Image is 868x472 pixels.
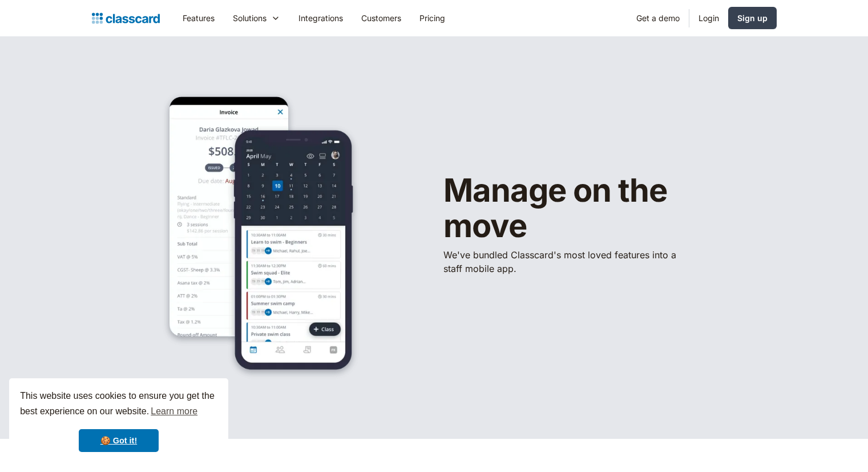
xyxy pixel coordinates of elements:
a: Get a demo [627,5,689,31]
a: Features [173,5,224,31]
a: home [92,10,160,26]
a: Customers [352,5,410,31]
a: Pricing [410,5,454,31]
a: dismiss cookie message [79,429,159,452]
span: This website uses cookies to ensure you get the best experience on our website. [20,389,217,420]
a: Integrations [289,5,352,31]
div: Sign up [737,12,768,24]
a: Sign up [728,7,777,29]
div: cookieconsent [9,378,228,463]
a: Login [689,5,728,31]
div: Solutions [224,5,289,31]
div: Solutions [233,12,267,24]
a: learn more about cookies [149,403,199,420]
h1: Manage on the move [443,173,740,243]
p: We've bundled ​Classcard's most loved features into a staff mobile app. [443,248,683,275]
